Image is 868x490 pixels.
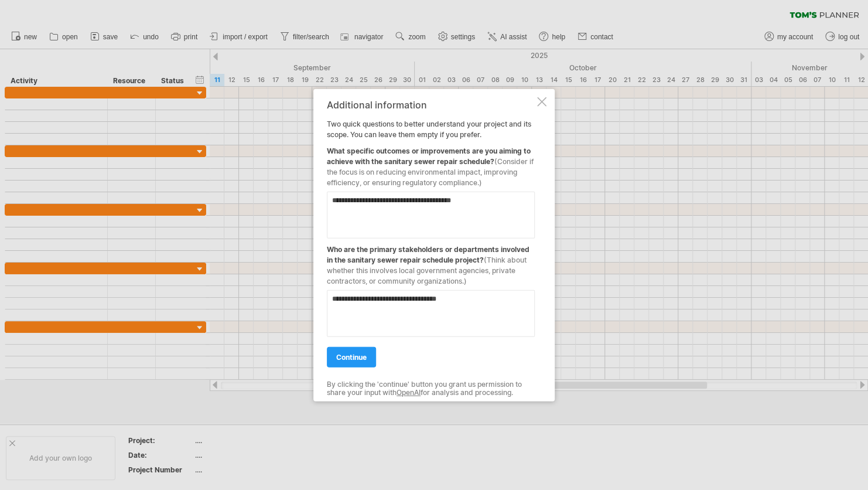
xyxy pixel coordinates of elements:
div: Who are the primary stakeholders or departments involved in the sanitary sewer repair schedule pr... [327,239,535,287]
div: Additional information [327,100,535,110]
span: continue [336,353,367,362]
div: By clicking the 'continue' button you grant us permission to share your input with for analysis a... [327,380,535,397]
span: (Think about whether this involves local government agencies, private contractors, or community o... [327,256,527,285]
div: What specific outcomes or improvements are you aiming to achieve with the sanitary sewer repair s... [327,140,535,188]
div: Two quick questions to better understand your project and its scope. You can leave them empty if ... [327,100,535,391]
a: continue [327,347,376,367]
a: OpenAI [397,388,421,397]
span: (Consider if the focus is on reducing environmental impact, improving efficiency, or ensuring reg... [327,157,534,187]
